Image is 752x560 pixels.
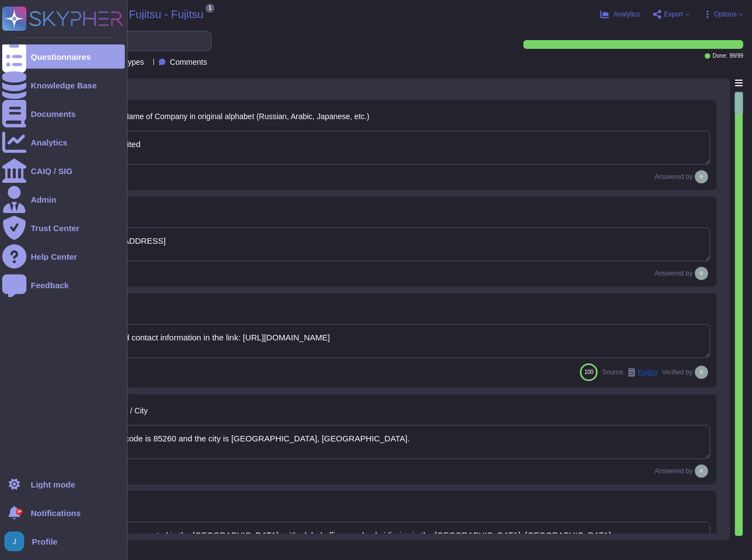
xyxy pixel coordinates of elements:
div: CAIQ / SIG [31,167,73,175]
span: Fill types [114,58,144,66]
div: Feedback [31,281,69,289]
button: Analytics [600,10,640,19]
div: Analytics [31,138,68,147]
textarea: The postal code is 85260 and the city is [GEOGRAPHIC_DATA], [GEOGRAPHIC_DATA]. [75,425,710,459]
div: Admin [31,195,57,204]
div: Knowledge Base [31,81,97,89]
span: Fujitsu [638,369,657,376]
a: Analytics [2,130,125,154]
textarea: You can find contact information in the link: [URL][DOMAIN_NAME] [75,324,710,358]
a: Knowledge Base [2,73,125,97]
span: Analytics [613,11,640,18]
span: Export [664,11,683,18]
span: Fujitsu - Fujitsu [129,9,204,20]
span: 99 / 99 [729,53,743,59]
div: Trust Center [31,224,79,232]
img: user [695,267,708,280]
button: user [2,529,32,553]
textarea: Sectigo is incorporated in the [GEOGRAPHIC_DATA], with global offices and subsidiaries in the [GE... [75,522,710,556]
span: Answered by [655,173,693,180]
a: Documents [2,102,125,126]
img: user [4,531,24,551]
textarea: [STREET_ADDRESS] [75,227,710,261]
div: Help Center [31,253,77,261]
div: 9+ [16,508,23,515]
a: Feedback [2,273,125,297]
div: Questionnaires [31,53,91,61]
img: user [695,170,708,183]
a: Admin [2,187,125,211]
a: CAIQ / SIG [2,159,125,183]
span: Verified by [662,369,693,376]
span: 100 [584,369,594,375]
a: Trust Center [2,216,125,240]
span: Profile [32,537,58,546]
textarea: Sectigo Limited [75,131,710,165]
span: Source: [602,368,657,377]
div: Light mode [31,480,75,489]
span: Notifications [31,509,81,517]
span: 1 [206,4,214,13]
span: Done: [712,53,727,59]
img: user [695,464,708,478]
span: Full Legal Name of Company in original alphabet (Russian, Arabic, Japanese, etc.) [88,112,369,121]
a: Questionnaires [2,44,125,69]
span: Options [714,11,737,18]
img: user [695,366,708,379]
span: Comments [170,58,207,66]
a: Help Center [2,244,125,268]
div: Documents [31,110,76,118]
span: Answered by [655,270,693,277]
span: Answered by [655,468,693,474]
